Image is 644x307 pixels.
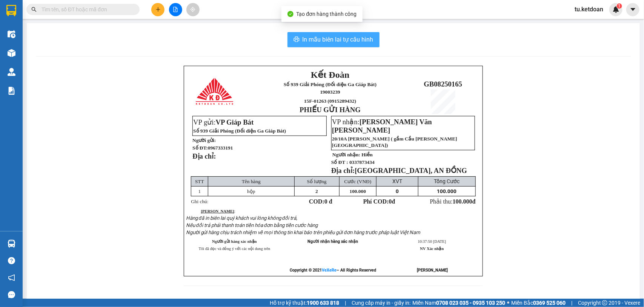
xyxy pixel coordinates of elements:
[430,198,476,205] span: Phải thu:
[453,198,472,205] span: 100.000
[412,299,505,307] span: Miền Nam
[363,198,395,205] strong: Phí COD: đ
[324,198,332,205] span: 0 đ
[198,188,201,194] span: 1
[424,80,463,88] span: GB08250165
[199,247,271,251] span: Tôi đã đọc và đồng ý với các nội dung trên
[437,188,456,194] span: 100.000
[191,199,208,204] span: Ghi chú:
[297,11,357,17] span: Tạo đơn hàng thành công
[332,136,457,148] span: 20/10A [PERSON_NAME] ( gầm Cầu [PERSON_NAME][GEOGRAPHIC_DATA])
[420,247,444,251] strong: NV Xác nhận
[571,299,572,307] span: |
[8,291,15,298] span: message
[195,179,204,184] span: STT
[31,7,37,12] span: search
[186,3,200,16] button: aim
[26,15,66,33] span: Số 939 Giải Phóng (Đối diện Ga Giáp Bát)
[361,152,372,157] span: Hiền
[349,159,375,165] span: 0337873434
[192,145,233,151] strong: Số ĐT:
[8,240,15,248] img: warehouse-icon
[41,5,131,14] input: Tìm tên, số ĐT hoặc mã đơn
[533,300,566,306] strong: 0369 525 060
[8,257,15,264] span: question-circle
[290,268,376,273] strong: Copyright © 2021 – All Rights Reserved
[36,35,56,40] span: 19003239
[212,239,257,244] strong: Người gửi hàng xác nhận
[242,179,261,184] span: Tên hàng
[32,42,60,54] span: 15H-06834 (0915289448)
[186,215,298,221] span: Hàng đã in biên lai quý khách vui lòng không đổi trả,
[618,3,621,9] span: 1
[345,299,346,307] span: |
[201,209,234,213] strong: [PERSON_NAME]
[350,188,366,194] span: 100.000
[173,7,178,12] span: file-add
[216,118,254,126] span: VP Giáp Bát
[377,176,418,186] td: XVT
[418,239,446,244] span: 10:37:50 [DATE]
[396,188,399,194] span: 0
[27,55,65,71] strong: PHIẾU GỬI HÀNG
[630,6,636,13] span: caret-down
[569,5,609,14] span: tu.ketdoan
[4,24,20,51] img: logo
[307,239,358,244] span: Người nhận hàng xác nhận
[617,3,622,9] sup: 1
[196,78,235,105] img: logo
[192,137,216,143] strong: Người gửi:
[331,167,355,174] strong: Địa chỉ:
[436,300,505,306] strong: 0708 023 035 - 0935 103 250
[300,106,361,114] strong: PHIẾU GỬI HÀNG
[352,299,410,307] span: Cung cấp máy in - giấy in:
[186,222,318,228] span: Nếu đổi trả phải thanh toán tiền hóa đơn bằng tiền cước hàng
[287,11,294,17] span: check-circle
[284,82,377,87] span: Số 939 Giải Phóng (Đối diện Ga Giáp Bát)
[186,230,420,235] span: Người gửi hàng chịu trách nhiệm về mọi thông tin khai báo trên phiếu gửi đơn hàng trước pháp luật...
[331,159,348,165] strong: Số ĐT :
[309,198,332,205] strong: COD:
[8,68,15,76] img: warehouse-icon
[247,188,255,194] span: hộp
[8,49,15,57] img: warehouse-icon
[208,145,233,151] span: 0967333191
[507,301,509,304] span: ⚪️
[315,188,318,194] span: 2
[193,118,254,126] span: VP gửi:
[307,179,327,184] span: Số lượng
[626,3,639,16] button: caret-down
[8,30,15,38] img: warehouse-icon
[418,176,476,186] td: Tổng Cước
[472,198,476,205] span: đ
[332,118,432,134] span: VP nhận:
[320,89,340,95] span: 19003239
[169,3,182,16] button: file-add
[602,300,607,305] span: copyright
[304,98,356,104] span: 15F-01263 (0915289432)
[270,299,339,307] span: Hỗ trợ kỹ thuật:
[151,3,164,16] button: plus
[190,7,195,12] span: aim
[613,6,619,13] img: icon-new-feature
[193,128,286,134] span: Số 939 Giải Phóng (Đối diện Ga Giáp Bát)
[511,299,566,307] span: Miền Bắc
[344,179,372,184] span: Cước (VNĐ)
[8,87,15,95] img: solution-icon
[8,274,15,281] span: notification
[332,118,432,134] span: [PERSON_NAME] Văn [PERSON_NAME]
[155,7,161,12] span: plus
[71,38,109,46] span: GB08250164
[303,35,373,44] span: In mẫu biên lai tự cấu hình
[294,36,300,43] span: printer
[389,198,392,205] span: 0
[355,167,467,174] span: [GEOGRAPHIC_DATA], AN ĐỒNG
[26,4,65,14] span: Kết Đoàn
[307,300,339,306] strong: 1900 633 818
[287,32,380,47] button: printerIn mẫu biên lai tự cấu hình
[192,152,216,160] strong: Địa chỉ:
[6,5,16,16] img: logo-vxr
[322,268,337,273] a: VeXeRe
[417,268,448,273] strong: [PERSON_NAME]
[311,70,349,80] span: Kết Đoàn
